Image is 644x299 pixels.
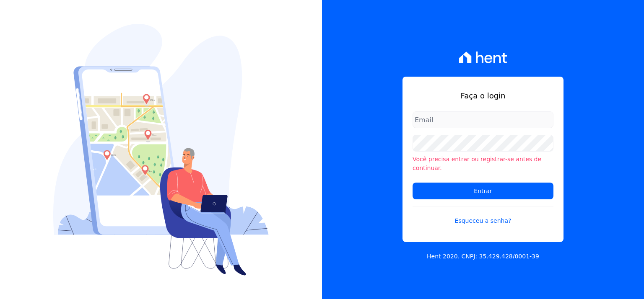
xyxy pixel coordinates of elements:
input: Entrar [413,183,553,199]
a: Esqueceu a senha? [413,206,553,225]
img: Login [53,24,269,276]
p: Hent 2020. CNPJ: 35.429.428/0001-39 [427,252,539,261]
li: Você precisa entrar ou registrar-se antes de continuar. [413,155,553,173]
h1: Faça o login [413,90,553,101]
input: Email [413,111,553,128]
